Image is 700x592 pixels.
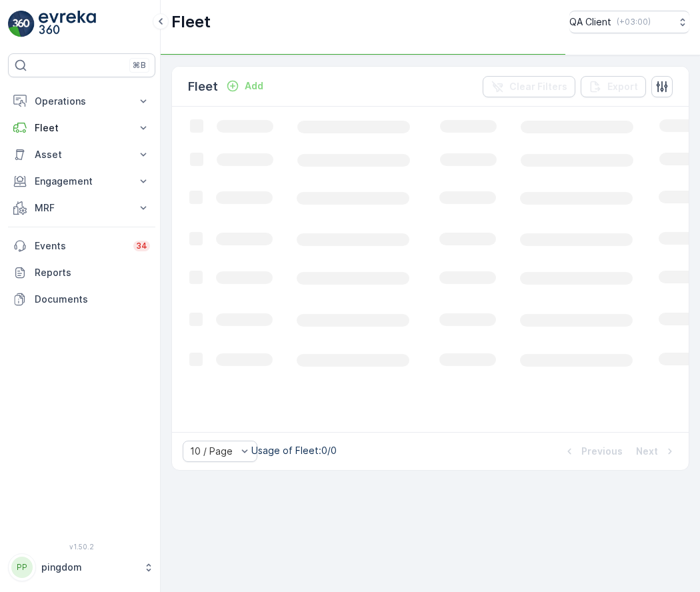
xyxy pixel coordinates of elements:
[8,168,155,195] button: Engagement
[35,266,150,279] p: Reports
[8,11,35,37] img: logo
[35,239,125,253] p: Events
[561,443,624,459] button: Previous
[136,241,147,251] p: 34
[133,60,146,71] p: ⌘B
[41,561,137,574] p: pingdom
[8,195,155,221] button: MRF
[8,259,155,286] a: Reports
[39,11,96,37] img: logo_light-DOdMpM7g.png
[483,76,575,97] button: Clear Filters
[635,443,678,459] button: Next
[581,76,646,97] button: Export
[35,293,150,306] p: Documents
[509,80,567,93] p: Clear Filters
[617,17,651,27] p: ( +03:00 )
[35,175,129,188] p: Engagement
[581,445,623,458] p: Previous
[11,557,33,578] div: PP
[8,88,155,115] button: Operations
[35,95,129,108] p: Operations
[8,553,155,581] button: PPpingdom
[8,233,155,259] a: Events34
[8,286,155,313] a: Documents
[171,11,211,33] p: Fleet
[35,201,129,215] p: MRF
[636,445,658,458] p: Next
[8,141,155,168] button: Asset
[35,121,129,135] p: Fleet
[221,78,269,94] button: Add
[8,543,155,551] span: v 1.50.2
[251,444,337,457] p: Usage of Fleet : 0/0
[569,15,611,29] p: QA Client
[607,80,638,93] p: Export
[8,115,155,141] button: Fleet
[188,77,218,96] p: Fleet
[569,11,689,33] button: QA Client(+03:00)
[35,148,129,161] p: Asset
[245,79,263,93] p: Add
